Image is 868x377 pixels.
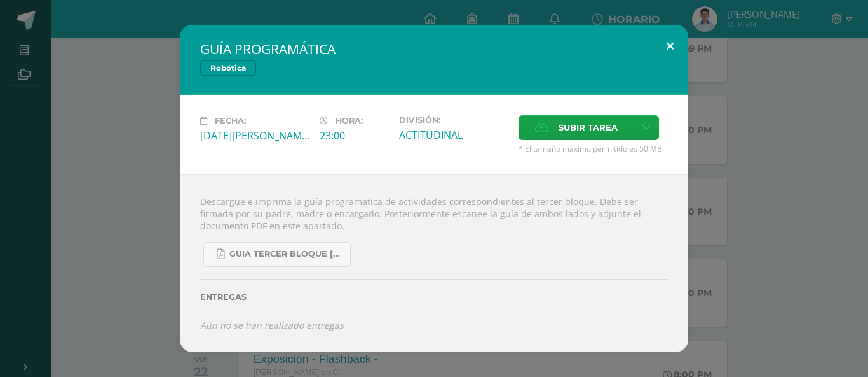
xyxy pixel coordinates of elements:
[200,60,256,76] span: Robótica
[200,40,668,58] h2: GUÍA PROGRAMÁTICA
[200,129,309,143] div: [DATE][PERSON_NAME]
[200,292,668,302] label: Entregas
[180,174,688,352] div: Descargue e imprima la guía programática de actividades correspondientes al tercer bloque. Debe s...
[652,25,688,68] button: Close (Esc)
[215,116,246,125] span: Fecha:
[519,143,668,154] span: * El tamaño máximo permitido es 50 MB
[203,242,351,267] a: GUIA TERCER BLOQUE [PERSON_NAME].pdf
[559,116,618,139] span: Subir tarea
[320,129,389,143] div: 23:00
[399,115,508,125] label: División:
[229,249,344,259] span: GUIA TERCER BLOQUE [PERSON_NAME].pdf
[200,319,344,331] i: Aún no se han realizado entregas
[399,128,508,142] div: ACTITUDINAL
[336,116,363,125] span: Hora:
